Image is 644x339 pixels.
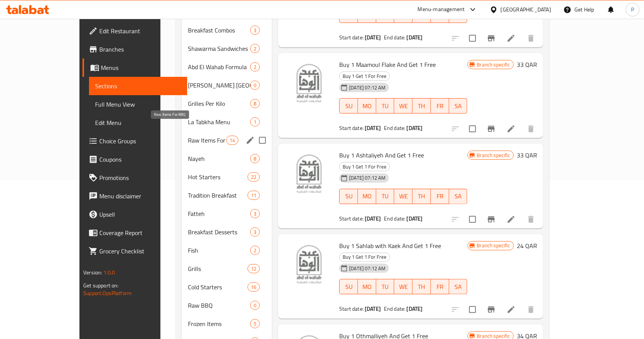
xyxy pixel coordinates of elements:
div: Tradition Breakfast [188,191,248,200]
span: Buy 1 Get 1 For Free [340,162,390,171]
span: [PERSON_NAME] [GEOGRAPHIC_DATA] [188,81,250,90]
span: FR [434,101,446,112]
span: TH [416,281,428,292]
div: items [250,44,260,53]
div: Shawarma Sandwiches2 [182,39,272,58]
span: TU [379,281,392,292]
button: TH [413,98,431,114]
button: TU [376,279,395,294]
b: [DATE] [365,32,381,42]
div: [GEOGRAPHIC_DATA] [501,5,551,14]
span: Raw BBQ [188,301,250,310]
span: 3 [251,210,259,217]
button: WE [394,279,413,294]
span: End date: [384,123,405,133]
button: WE [394,98,413,114]
span: Select to update [464,211,481,227]
a: Coverage Report [83,224,187,242]
span: Raw Items For BBQ [188,136,226,145]
button: TU [376,189,395,204]
b: [DATE] [407,304,423,314]
div: Grills [188,264,248,273]
span: End date: [384,32,405,42]
button: SU [339,279,358,294]
div: Abd El Wahab Formula2 [182,58,272,76]
div: items [250,227,260,237]
span: TH [416,191,428,202]
button: TU [376,98,395,114]
a: Choice Groups [83,132,187,150]
span: 0 [251,82,259,89]
span: TU [379,191,392,202]
span: Start date: [339,123,364,133]
span: MO [361,191,373,202]
span: Hot Starters [188,172,248,182]
div: Tradition Breakfast11 [182,186,272,204]
div: items [250,62,260,71]
div: [PERSON_NAME] [GEOGRAPHIC_DATA]0 [182,76,272,94]
button: delete [522,210,540,229]
div: Grilles Per Kilo [188,99,250,108]
div: Buy 1 Get 1 For Free [339,162,390,171]
button: TH [413,189,431,204]
div: Buy 1 Get 1 For Free [339,253,390,262]
h6: 33 QAR [517,59,537,70]
span: Select to update [464,121,481,137]
span: Coupons [99,155,181,164]
div: Grills12 [182,260,272,278]
span: 5 [251,320,259,328]
span: End date: [384,304,405,314]
span: 1.0.0 [104,268,115,277]
span: 22 [248,174,259,181]
span: WE [397,191,409,202]
span: WE [397,101,409,112]
span: La Tabkha Menu [188,117,250,127]
div: La Tabkha Menu1 [182,113,272,131]
div: items [250,81,260,90]
button: FR [431,279,449,294]
button: MO [358,189,376,204]
span: Branch specific [474,242,513,249]
button: delete [522,29,540,47]
b: [DATE] [407,32,423,42]
a: Full Menu View [89,95,187,114]
span: Sections [95,81,181,91]
span: Menus [101,63,181,72]
a: Menus [83,58,187,77]
span: Select to update [464,30,481,46]
span: 2 [251,63,259,71]
span: SU [343,101,355,112]
div: items [250,301,260,310]
span: 12 [248,265,259,272]
span: Buy 1 Maamoul Flake And Get 1 Free [339,59,436,70]
div: Fish [188,246,250,255]
div: Breakfast Desserts [188,227,250,237]
span: TU [379,101,392,112]
span: 8 [251,100,259,107]
div: Fatteh [188,209,250,218]
span: Start date: [339,304,364,314]
button: Branch-specific-item [482,300,500,319]
div: Breakfast Combos3 [182,21,272,39]
span: Menu disclaimer [99,191,181,201]
div: Raw BBQ0 [182,296,272,315]
span: TH [416,101,428,112]
a: Grocery Checklist [83,242,187,260]
span: Coverage Report [99,228,181,237]
b: [DATE] [407,123,423,133]
span: [DATE] 07:12 AM [346,174,388,182]
div: Shawarma Sandwiches [188,44,250,53]
div: Fatteh3 [182,204,272,223]
span: Nayeh [188,154,250,163]
span: Select to update [464,302,481,318]
a: Edit menu item [506,215,516,224]
div: Frozen Items [188,319,250,328]
span: 2 [251,247,259,254]
span: Cold Starters [188,282,248,292]
span: FR [434,281,446,292]
span: Start date: [339,214,364,224]
span: Version: [83,268,102,277]
a: Coupons [83,150,187,169]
